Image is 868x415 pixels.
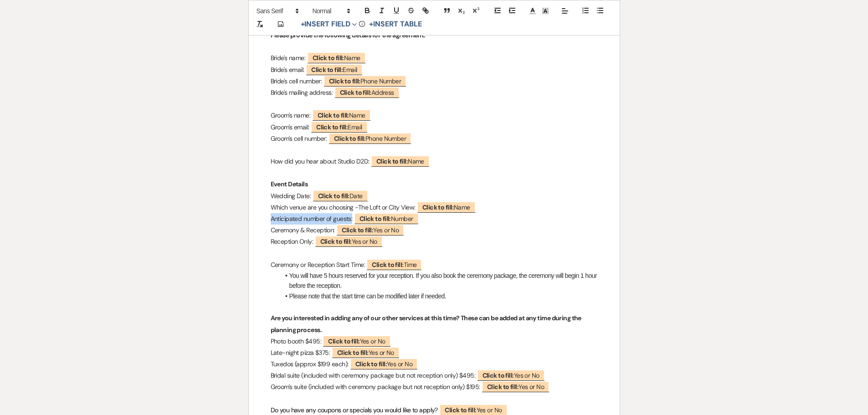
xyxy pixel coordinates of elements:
[354,213,419,224] span: Number
[422,203,454,211] b: Click to fill:
[323,335,390,347] span: Yes or No
[559,5,571,16] span: Alignment
[336,224,404,236] span: Yes or No
[315,236,383,247] span: Yes or No
[271,213,598,225] p: Anticipated number of guests:
[332,347,400,358] span: Yes or No
[526,5,539,16] span: Text Color
[271,64,598,76] p: Bride's email:
[271,190,598,202] p: Wedding Date:
[477,369,545,381] span: Yes or No
[271,133,598,144] p: Groom's cell number:
[366,259,422,270] span: Time
[487,383,519,391] b: Click to fill:
[312,109,371,121] span: Name
[369,21,373,28] span: +
[313,190,368,201] span: Date
[329,133,411,144] span: Phone Number
[318,192,349,200] b: Click to fill:
[271,180,308,188] strong: Event Details
[271,381,598,393] p: Groom's suite (included with ceremony package but not reception only) $195:
[271,225,598,236] p: Ceremony & Reception:
[271,122,598,133] p: Groom's email:
[301,21,305,28] span: +
[376,157,408,165] b: Click to fill:
[371,155,430,167] span: Name
[271,406,438,414] span: Do you have any coupons or specials you would like to apply?
[308,5,353,16] span: Header Formats
[372,261,403,269] b: Click to fill:
[311,121,367,133] span: Email
[342,226,373,234] b: Click to fill:
[334,134,365,143] b: Click to fill:
[337,348,369,357] b: Click to fill:
[271,110,598,121] p: Groom's name:
[271,370,598,381] p: Bridal suite (included with ceremony package but not reception only) $495:
[355,360,387,368] b: Click to fill:
[271,87,598,98] p: Bride's mailing address:
[316,123,348,131] b: Click to fill:
[366,19,425,30] button: +Insert Table
[324,75,406,87] span: Phone Number
[271,52,598,64] p: Bride's name:
[350,358,418,369] span: Yes or No
[417,201,476,213] span: Name
[360,215,391,223] b: Click to fill:
[271,236,598,247] p: Reception Only:
[271,156,598,167] p: How did you hear about Studio D2D:
[306,64,362,75] span: Email
[280,271,598,291] li: You will have 5 hours reserved for your reception. If you also book the ceremony package, the cer...
[320,237,352,246] b: Click to fill:
[271,314,583,333] strong: Are you interested in adding any of our other services at this time? These can be added at any ti...
[271,359,598,370] p: Tuxedos (approx $199 each):
[334,87,400,98] span: Address
[298,19,360,30] button: Insert Field
[483,371,514,379] b: Click to fill:
[271,336,598,347] p: Photo booth $495:
[313,54,344,62] b: Click to fill:
[445,406,476,414] b: Click to fill:
[311,66,343,74] b: Click to fill:
[340,88,371,97] b: Click to fill:
[328,337,360,345] b: Click to fill:
[318,111,349,119] b: Click to fill:
[271,347,598,359] p: Late-night pizza $375:
[271,259,598,271] p: Ceremony or Reception Start Time:
[329,77,360,85] b: Click to fill:
[271,76,598,87] p: Bride's cell number:
[482,381,550,392] span: Yes or No
[271,202,598,213] p: Which venue are you choosing -The Loft or City View:
[307,52,366,63] span: Name
[539,5,552,16] span: Text Background Color
[280,291,598,301] li: Please note that the start time can be modified later if needed.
